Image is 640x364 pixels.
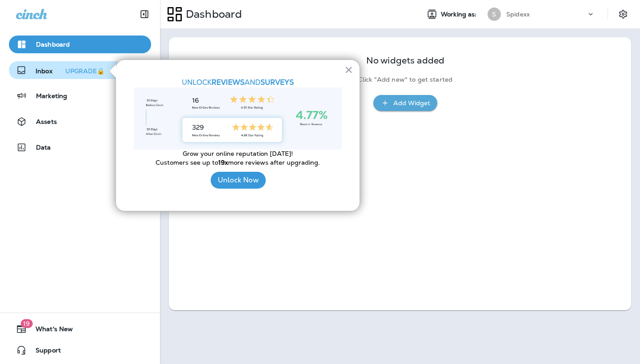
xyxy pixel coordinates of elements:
[244,78,260,87] span: AND
[36,144,51,151] p: Data
[441,11,479,18] span: Working as:
[36,118,57,125] p: Assets
[27,347,61,357] span: Support
[344,63,353,77] button: Close
[132,5,157,23] button: Collapse Sidebar
[182,8,242,21] p: Dashboard
[156,158,218,166] span: Customers see up to
[358,76,452,83] p: Click "Add new" to get started
[615,6,631,22] button: Settings
[36,41,70,48] p: Dashboard
[36,66,108,75] p: Inbox
[65,68,104,74] div: UPGRADE🔒
[218,158,228,166] strong: 19x
[366,57,444,64] p: No widgets added
[20,319,32,328] span: 19
[182,78,212,87] span: UNLOCK
[506,11,530,18] p: Spidexx
[393,98,430,109] div: Add Widget
[36,92,67,99] p: Marketing
[27,325,73,336] span: What's New
[260,78,294,87] strong: SURVEYS
[488,8,501,21] div: S
[228,158,320,166] span: more reviews after upgrading.
[134,150,342,158] p: Grow your online reputation [DATE]!
[211,172,266,189] button: Unlock Now
[212,78,244,87] strong: REVIEWS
